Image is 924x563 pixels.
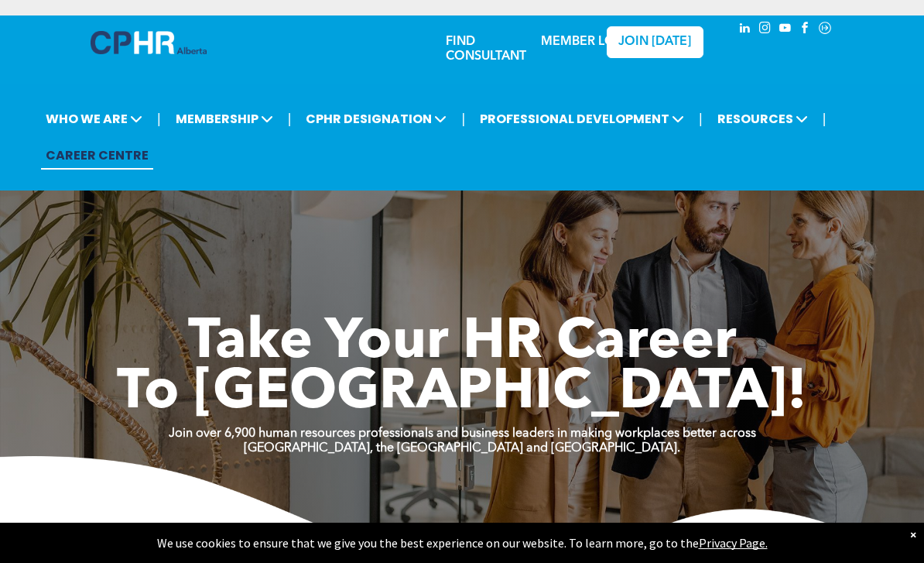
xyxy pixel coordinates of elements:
[188,315,737,371] span: Take Your HR Career
[117,366,807,421] span: To [GEOGRAPHIC_DATA]!
[823,103,826,135] li: |
[301,105,451,133] span: CPHR DESIGNATION
[796,19,813,40] a: facebook
[446,36,526,63] a: FIND CONSULTANT
[244,442,680,455] strong: [GEOGRAPHIC_DATA], the [GEOGRAPHIC_DATA] and [GEOGRAPHIC_DATA].
[816,19,833,40] a: Social network
[756,19,773,40] a: instagram
[157,103,161,135] li: |
[910,527,916,542] div: Dismiss notification
[736,19,753,40] a: linkedin
[618,35,691,50] span: JOIN [DATE]
[461,103,465,135] li: |
[607,26,703,58] a: JOIN [DATE]
[91,31,207,54] img: A blue and white logo for cp alberta
[475,105,689,133] span: PROFESSIONAL DEVELOPMENT
[699,103,703,135] li: |
[169,427,756,440] strong: Join over 6,900 human resources professionals and business leaders in making workplaces better ac...
[776,19,793,40] a: youtube
[171,105,278,133] span: MEMBERSHIP
[288,103,292,135] li: |
[41,105,147,133] span: WHO WE ARE
[699,535,768,551] a: Privacy Page.
[713,105,813,133] span: RESOURCES
[541,36,638,48] a: MEMBER LOGIN
[41,141,153,170] a: CAREER CENTRE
